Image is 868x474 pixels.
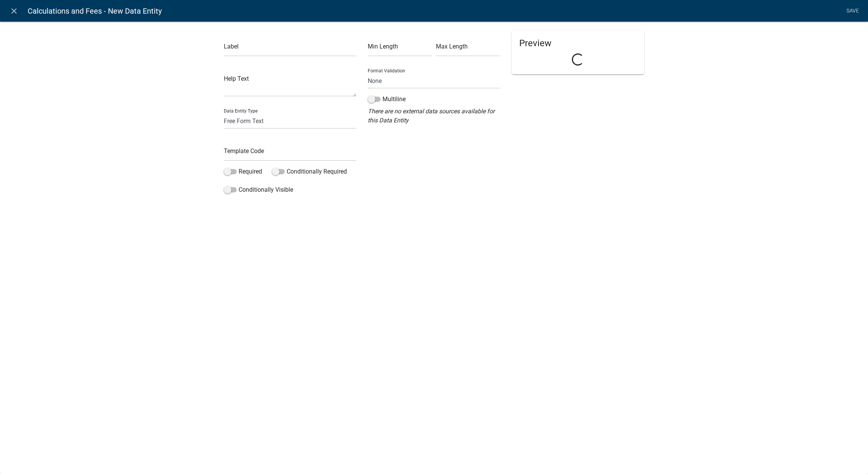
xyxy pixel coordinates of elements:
i: close [9,6,19,16]
label: Conditionally Visible [224,185,293,194]
label: Conditionally Required [272,167,347,176]
i: There are no external data sources available for this Data Entity [368,108,495,124]
label: Multiline [368,95,406,104]
span: Calculations and Fees - New Data Entity [28,3,162,19]
h5: Preview [519,38,637,49]
label: Required [224,167,262,176]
